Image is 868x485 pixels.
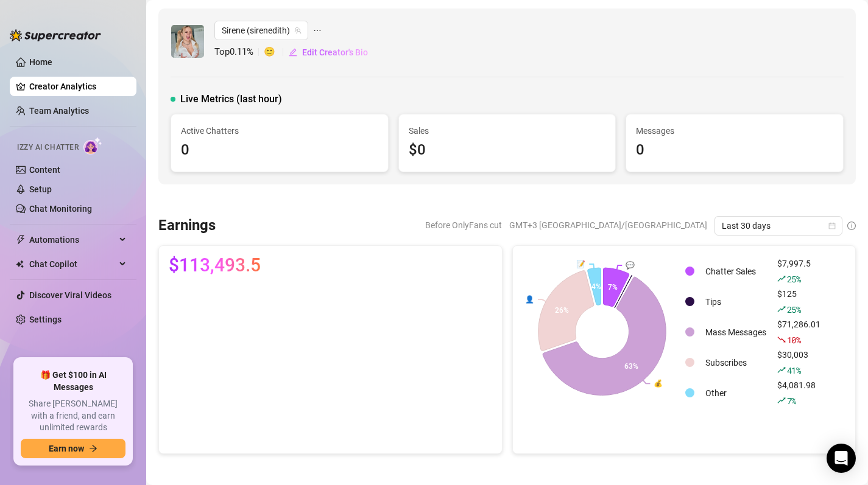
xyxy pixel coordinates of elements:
[17,142,79,153] span: Izzy AI Chatter
[787,273,801,285] span: 25 %
[700,379,771,408] td: Other
[169,256,261,275] span: $113,493.5
[264,45,288,60] span: 🙂
[294,27,302,34] span: team
[29,106,89,116] a: Team Analytics
[29,230,116,249] span: Automations
[722,217,835,235] span: Last 30 days
[181,124,378,138] span: Active Chatters
[509,216,707,234] span: GMT+3 [GEOGRAPHIC_DATA]/[GEOGRAPHIC_DATA]
[700,257,771,286] td: Chatter Sales
[214,45,264,60] span: Top 0.11 %
[700,318,771,347] td: Mass Messages
[700,287,771,316] td: Tips
[21,369,125,393] span: 🎁 Get $100 in AI Messages
[49,444,84,453] span: Earn now
[827,444,856,473] div: Open Intercom Messenger
[777,257,820,286] div: $7,997.5
[180,92,282,106] span: Live Metrics (last hour)
[777,305,786,313] span: rise
[425,216,502,234] span: Before OnlyFans cut
[29,204,92,214] a: Chat Monitoring
[409,124,606,138] span: Sales
[787,304,801,315] span: 25 %
[777,348,820,377] div: $30,003
[171,25,204,58] img: Sirene
[288,43,369,62] button: Edit Creator's Bio
[29,254,116,274] span: Chat Copilot
[626,260,635,270] text: 💬
[289,48,297,57] span: edit
[29,315,62,324] a: Settings
[777,366,786,374] span: rise
[29,57,52,67] a: Home
[29,290,111,300] a: Discover Viral Videos
[89,444,97,453] span: arrow-right
[787,395,796,406] span: 7 %
[847,222,856,230] span: info-circle
[654,379,663,388] text: 💰
[777,287,820,316] div: $125
[29,165,60,175] a: Content
[636,124,833,138] span: Messages
[777,335,786,344] span: fall
[16,260,24,268] img: Chat Copilot
[16,235,26,245] span: thunderbolt
[777,379,820,408] div: $4,081.98
[313,21,322,40] span: ellipsis
[302,47,368,57] span: Edit Creator's Bio
[787,365,801,376] span: 41 %
[576,259,585,268] text: 📝
[787,334,801,346] span: 10 %
[29,77,127,96] a: Creator Analytics
[777,274,786,283] span: rise
[10,29,101,41] img: logo-BBDzfeDw.svg
[21,398,125,434] span: Share [PERSON_NAME] with a friend, and earn unlimited rewards
[524,295,534,304] text: 👤
[158,216,216,236] h3: Earnings
[777,396,786,405] span: rise
[828,222,836,229] span: calendar
[700,348,771,377] td: Subscribes
[222,21,301,40] span: Sirene (sirenedith)
[181,139,378,162] div: 0
[21,439,125,458] button: Earn nowarrow-right
[777,318,820,347] div: $71,286.01
[409,139,606,162] div: $0
[29,184,52,194] a: Setup
[83,137,102,155] img: AI Chatter
[636,139,833,162] div: 0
